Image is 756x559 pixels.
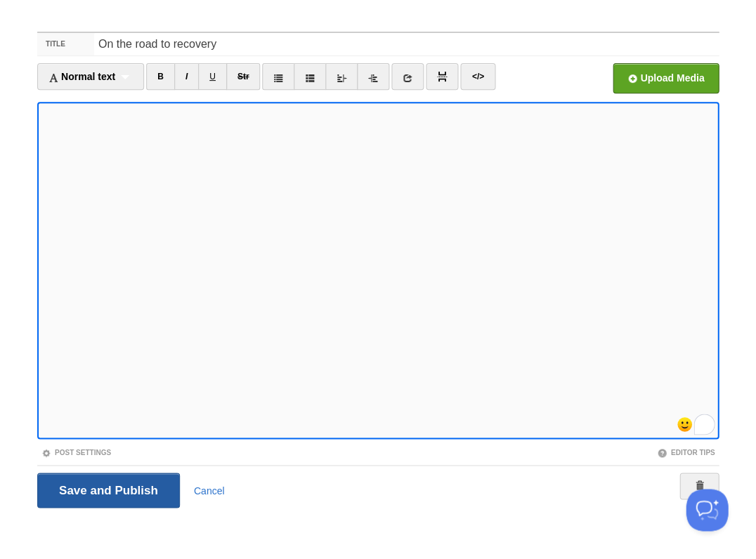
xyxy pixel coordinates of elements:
a: B [146,63,175,90]
span: Normal text [48,71,115,82]
a: U [198,63,227,90]
img: pagebreak-icon.png [437,72,447,81]
a: Editor Tips [657,448,715,456]
a: Str [226,63,261,90]
a: </> [460,63,495,90]
label: Title [37,33,94,55]
a: I [174,63,199,90]
iframe: Help Scout Beacon - Open [686,489,728,531]
del: Str [237,72,249,81]
a: Cancel [194,485,225,496]
input: Save and Publish [37,473,180,508]
a: Post Settings [41,448,111,456]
